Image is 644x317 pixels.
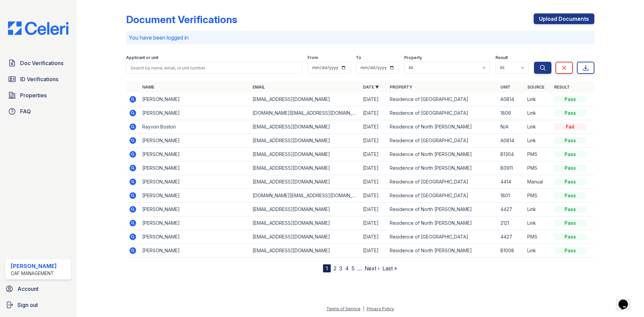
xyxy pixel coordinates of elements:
[140,134,250,148] td: [PERSON_NAME]
[20,107,31,115] span: FAQ
[140,161,250,175] td: [PERSON_NAME]
[498,93,525,106] td: A0814
[3,298,74,312] button: Sign out
[360,216,387,230] td: [DATE]
[363,85,379,90] a: Date ▼
[250,161,360,175] td: [EMAIL_ADDRESS][DOMAIN_NAME]
[126,13,237,25] div: Document Verifications
[525,189,551,203] td: PMS
[363,306,364,311] div: |
[5,89,71,102] a: Properties
[126,62,302,74] input: Search by name, email, or unit number
[360,148,387,161] td: [DATE]
[554,151,586,158] div: Pass
[5,56,71,70] a: Doc Verifications
[5,72,71,86] a: ID Verifications
[360,203,387,216] td: [DATE]
[525,148,551,161] td: PMS
[525,120,551,134] td: Link
[129,34,592,42] p: You have been logged in
[554,137,586,144] div: Pass
[140,203,250,216] td: [PERSON_NAME]
[390,85,412,90] a: Property
[5,105,71,118] a: FAQ
[326,306,361,311] a: Terms of Service
[387,189,497,203] td: Residence of [GEOGRAPHIC_DATA]
[308,55,318,60] label: From
[17,301,38,309] span: Sign out
[387,244,497,258] td: Residence of North [PERSON_NAME]
[387,216,497,230] td: Residence of North [PERSON_NAME]
[357,264,362,272] span: …
[382,265,397,272] a: Last »
[11,270,57,277] div: CAF Management
[498,148,525,161] td: B1304
[126,55,158,60] label: Applicant or unit
[345,265,349,272] a: 4
[554,85,570,90] a: Result
[11,262,57,270] div: [PERSON_NAME]
[365,265,380,272] a: Next ›
[140,148,250,161] td: [PERSON_NAME]
[3,21,74,35] img: CE_Logo_Blue-a8612792a0a2168367f1c8372b55b34899dd931a85d93a1a3d3e32e68fde9ad4.png
[500,85,511,90] a: Unit
[356,55,361,60] label: To
[352,265,355,272] a: 5
[140,189,250,203] td: [PERSON_NAME]
[360,230,387,244] td: [DATE]
[498,106,525,120] td: 1806
[387,203,497,216] td: Residence of North [PERSON_NAME]
[387,161,497,175] td: Residence of North [PERSON_NAME]
[404,55,422,60] label: Property
[250,175,360,189] td: [EMAIL_ADDRESS][DOMAIN_NAME]
[527,85,544,90] a: Source
[333,265,336,272] a: 2
[360,106,387,120] td: [DATE]
[20,59,63,67] span: Doc Verifications
[498,161,525,175] td: B0911
[525,216,551,230] td: Link
[534,13,594,24] a: Upload Documents
[140,244,250,258] td: [PERSON_NAME]
[387,148,497,161] td: Residence of North [PERSON_NAME]
[387,93,497,106] td: Residence of [GEOGRAPHIC_DATA]
[250,244,360,258] td: [EMAIL_ADDRESS][DOMAIN_NAME]
[554,220,586,226] div: Pass
[142,85,154,90] a: Name
[250,230,360,244] td: [EMAIL_ADDRESS][DOMAIN_NAME]
[554,192,586,199] div: Pass
[498,175,525,189] td: 4414
[360,161,387,175] td: [DATE]
[498,134,525,148] td: A0814
[554,233,586,240] div: Pass
[498,189,525,203] td: 1801
[140,120,250,134] td: Rayvon Boston
[360,93,387,106] td: [DATE]
[253,85,265,90] a: Email
[250,134,360,148] td: [EMAIL_ADDRESS][DOMAIN_NAME]
[360,134,387,148] td: [DATE]
[387,106,497,120] td: Residence of [GEOGRAPHIC_DATA]
[339,265,342,272] a: 3
[3,282,74,296] a: Account
[525,161,551,175] td: PMS
[250,93,360,106] td: [EMAIL_ADDRESS][DOMAIN_NAME]
[17,285,39,293] span: Account
[250,120,360,134] td: [EMAIL_ADDRESS][DOMAIN_NAME]
[498,203,525,216] td: 4427
[525,93,551,106] td: Link
[140,93,250,106] td: [PERSON_NAME]
[554,165,586,171] div: Pass
[525,230,551,244] td: PMS
[387,175,497,189] td: Residence of [GEOGRAPHIC_DATA]
[554,110,586,116] div: Pass
[498,120,525,134] td: N/A
[525,134,551,148] td: Link
[498,230,525,244] td: 4427
[20,75,58,83] span: ID Verifications
[367,306,394,311] a: Privacy Policy
[554,206,586,213] div: Pass
[554,123,586,130] div: Fail
[360,120,387,134] td: [DATE]
[498,244,525,258] td: B1008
